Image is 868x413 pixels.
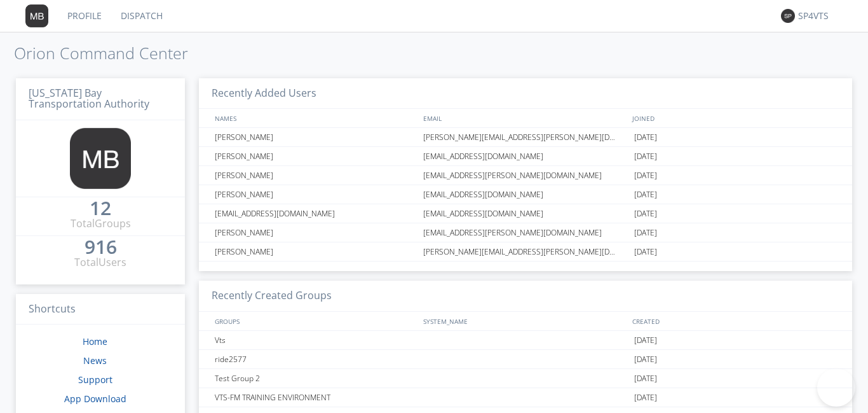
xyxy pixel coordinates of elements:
div: EMAIL [420,109,629,127]
a: News [83,354,107,367]
div: SP4VTS [798,10,846,22]
a: [PERSON_NAME][EMAIL_ADDRESS][PERSON_NAME][DOMAIN_NAME][DATE] [199,166,852,185]
a: [PERSON_NAME][PERSON_NAME][EMAIL_ADDRESS][PERSON_NAME][DOMAIN_NAME][DATE] [199,128,852,147]
img: 373638.png [70,128,131,189]
span: [DATE] [634,242,657,262]
a: Support [78,374,112,386]
div: CREATED [629,312,839,330]
div: [PERSON_NAME] [212,128,420,146]
div: SYSTEM_NAME [420,312,629,330]
a: ride2577[DATE] [199,350,852,369]
a: [PERSON_NAME][EMAIL_ADDRESS][PERSON_NAME][DOMAIN_NAME][DATE] [199,223,852,242]
img: 373638.png [781,9,795,23]
div: [PERSON_NAME] [212,223,420,242]
span: [DATE] [634,128,657,147]
div: NAMES [212,109,417,127]
div: VTS-FM TRAINING ENVIRONMENT [212,388,420,407]
div: [PERSON_NAME][EMAIL_ADDRESS][PERSON_NAME][DOMAIN_NAME] [420,242,632,261]
a: Home [83,335,107,347]
a: [PERSON_NAME][EMAIL_ADDRESS][DOMAIN_NAME][DATE] [199,185,852,204]
a: 916 [85,241,117,255]
div: [EMAIL_ADDRESS][DOMAIN_NAME] [212,204,420,223]
iframe: Toggle Customer Support [817,368,855,407]
div: [PERSON_NAME] [212,166,420,185]
div: 12 [90,202,111,214]
div: [EMAIL_ADDRESS][DOMAIN_NAME] [420,147,632,165]
div: [EMAIL_ADDRESS][PERSON_NAME][DOMAIN_NAME] [420,166,632,185]
span: [DATE] [634,204,657,223]
div: Test Group 2 [212,369,420,388]
span: [DATE] [634,223,657,242]
span: [DATE] [634,185,657,204]
span: [DATE] [634,166,657,185]
span: [DATE] [634,147,657,166]
div: Total Users [74,255,126,270]
a: VTS-FM TRAINING ENVIRONMENT[DATE] [199,388,852,407]
a: Vts[DATE] [199,331,852,350]
div: JOINED [629,109,839,127]
h3: Recently Added Users [199,78,852,109]
div: [EMAIL_ADDRESS][DOMAIN_NAME] [420,204,632,223]
h3: Shortcuts [16,294,185,325]
a: App Download [64,393,126,405]
a: [PERSON_NAME][PERSON_NAME][EMAIL_ADDRESS][PERSON_NAME][DOMAIN_NAME][DATE] [199,242,852,262]
div: [PERSON_NAME] [212,242,420,261]
a: Test Group 2[DATE] [199,369,852,388]
a: [PERSON_NAME][EMAIL_ADDRESS][DOMAIN_NAME][DATE] [199,147,852,166]
img: 373638.png [25,4,48,27]
span: [US_STATE] Bay Transportation Authority [29,86,149,111]
div: [PERSON_NAME] [212,185,420,204]
div: 916 [85,241,117,253]
div: [PERSON_NAME] [212,147,420,165]
span: [DATE] [634,369,657,388]
div: [EMAIL_ADDRESS][DOMAIN_NAME] [420,185,632,204]
div: GROUPS [212,312,417,330]
span: [DATE] [634,331,657,350]
span: [DATE] [634,350,657,369]
div: [EMAIL_ADDRESS][PERSON_NAME][DOMAIN_NAME] [420,223,632,242]
div: Vts [212,331,420,349]
span: [DATE] [634,388,657,407]
a: 12 [90,202,111,216]
a: [EMAIL_ADDRESS][DOMAIN_NAME][EMAIL_ADDRESS][DOMAIN_NAME][DATE] [199,204,852,223]
div: [PERSON_NAME][EMAIL_ADDRESS][PERSON_NAME][DOMAIN_NAME] [420,128,632,146]
h3: Recently Created Groups [199,281,852,312]
div: Total Groups [71,216,131,231]
div: ride2577 [212,350,420,368]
